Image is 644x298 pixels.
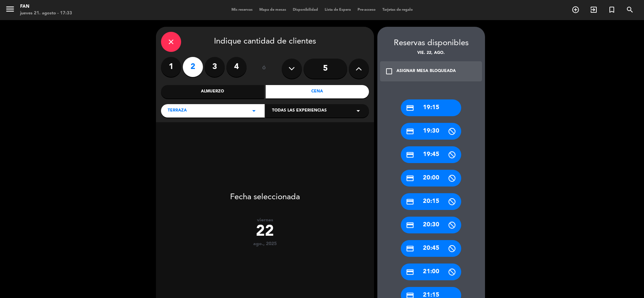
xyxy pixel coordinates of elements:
[590,6,598,14] i: exit_to_app
[183,57,203,77] label: 2
[572,6,580,14] i: add_circle_outline
[406,198,414,206] i: credit_card
[5,4,15,14] i: menu
[250,107,258,115] i: arrow_drop_down
[20,10,72,17] div: jueves 21. agosto - 17:33
[626,6,634,14] i: search
[406,151,414,159] i: credit_card
[377,50,485,57] div: vie. 22, ago.
[321,8,354,12] span: Lista de Espera
[253,57,275,80] div: ó
[256,8,289,12] span: Mapa de mesas
[289,8,321,12] span: Disponibilidad
[167,38,175,46] i: close
[396,68,456,75] div: ASIGNAR MESA BLOQUEADA
[168,107,187,114] span: Terraza
[401,146,461,163] div: 19:45
[161,85,264,98] div: Almuerzo
[156,223,374,241] div: 22
[266,85,369,98] div: Cena
[205,57,225,77] label: 3
[406,244,414,253] i: credit_card
[161,57,181,77] label: 1
[226,57,247,77] label: 4
[401,99,461,116] div: 19:15
[401,170,461,187] div: 20:00
[354,8,379,12] span: Pre-acceso
[20,3,72,10] div: Fan
[406,127,414,136] i: credit_card
[406,221,414,229] i: credit_card
[228,8,256,12] span: Mis reservas
[377,37,485,50] div: Reservas disponibles
[385,67,393,75] i: check_box_outline_blank
[401,123,461,140] div: 19:30
[272,107,327,114] span: Todas las experiencias
[406,268,414,276] i: credit_card
[406,174,414,182] i: credit_card
[156,217,374,223] div: viernes
[379,8,416,12] span: Tarjetas de regalo
[156,241,374,247] div: ago., 2025
[401,240,461,257] div: 20:45
[406,104,414,112] i: credit_card
[161,32,369,52] div: Indique cantidad de clientes
[156,182,374,204] div: Fecha seleccionada
[354,107,362,115] i: arrow_drop_down
[5,4,15,16] button: menu
[401,193,461,210] div: 20:15
[608,6,616,14] i: turned_in_not
[401,264,461,280] div: 21:00
[401,217,461,233] div: 20:30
